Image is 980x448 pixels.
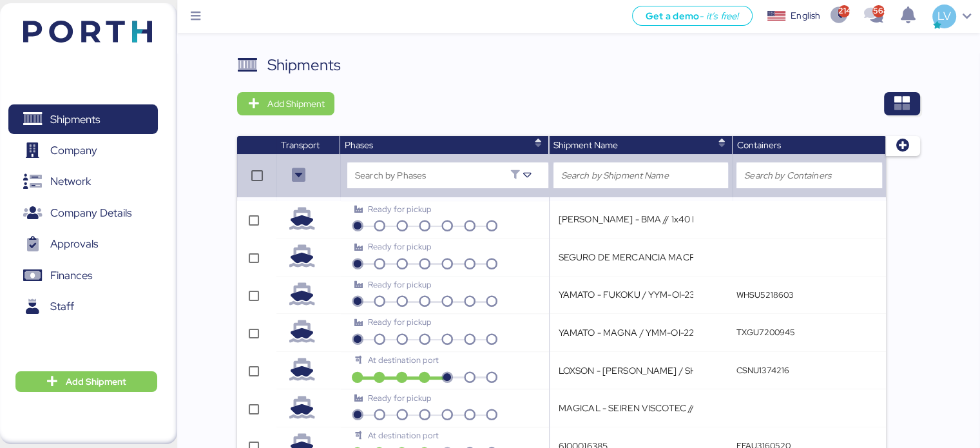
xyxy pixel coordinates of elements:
[368,393,432,404] span: Ready for pickup
[8,104,158,134] a: Shipments
[185,6,207,28] button: Menu
[561,168,721,183] input: Search by Shipment Name
[237,92,334,115] button: Add Shipment
[50,141,97,160] span: Company
[368,430,439,441] span: At destination port
[50,266,92,285] span: Finances
[50,172,91,191] span: Network
[368,241,432,252] span: Ready for pickup
[8,229,158,259] a: Approvals
[553,139,618,151] span: Shipment Name
[736,289,794,300] q-button: WHSU5218603
[345,139,373,151] span: Phases
[737,139,781,151] span: Containers
[50,204,131,222] span: Company Details
[50,297,74,316] span: Staff
[736,327,795,338] q-button: TXGU7200945
[8,261,158,291] a: Finances
[8,199,158,228] a: Company Details
[50,235,98,253] span: Approvals
[368,279,432,290] span: Ready for pickup
[744,168,874,183] input: Search by Containers
[15,371,157,392] button: Add Shipment
[791,9,820,23] div: English
[368,317,432,327] span: Ready for pickup
[267,96,324,112] span: Add Shipment
[66,374,126,389] span: Add Shipment
[267,54,340,77] div: Shipments
[8,136,158,166] a: Company
[937,8,950,24] span: LV
[736,365,789,376] q-button: CSNU1374216
[368,355,439,365] span: At destination port
[8,167,158,197] a: Network
[50,110,100,129] span: Shipments
[281,139,320,151] span: Transport
[8,292,158,322] a: Staff
[368,204,432,215] span: Ready for pickup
